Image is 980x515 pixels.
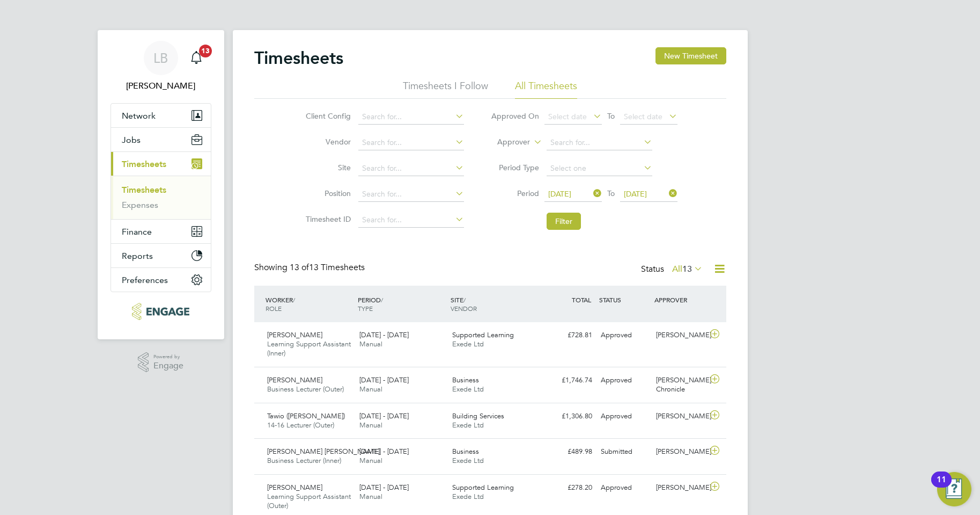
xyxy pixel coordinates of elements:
span: [DATE] - [DATE] [359,411,409,420]
span: TOTAL [572,295,591,304]
label: Period Type [491,163,539,172]
span: 13 [199,45,212,57]
div: Approved [596,408,652,425]
a: Expenses [122,200,158,210]
span: Preferences [122,275,168,285]
input: Select one [547,161,652,176]
label: Period [491,188,539,198]
div: [PERSON_NAME] [652,408,708,425]
input: Search for... [358,110,464,125]
label: Position [303,188,351,198]
span: Exede Ltd [452,339,484,349]
span: 13 Timesheets [290,262,365,273]
div: £728.81 [541,327,596,344]
div: Approved [596,327,652,344]
span: Building Services [452,411,504,420]
label: Approved On [491,111,539,121]
label: All [672,264,703,274]
div: PERIOD [355,290,448,318]
span: / [293,295,295,304]
span: TYPE [358,304,373,313]
span: LB [153,51,168,65]
span: Select date [624,112,662,121]
div: [PERSON_NAME] Chronicle [652,372,708,398]
span: [PERSON_NAME] [267,375,322,385]
button: Reports [111,244,211,267]
div: £1,306.80 [541,408,596,425]
span: [DATE] [548,189,571,199]
div: WORKER [263,290,356,318]
span: Laura Badcock [110,79,211,92]
span: 13 [682,264,692,274]
span: Learning Support Assistant (Outer) [267,492,351,510]
span: Finance [122,227,152,237]
span: Manual [359,420,382,430]
span: Supported Learning [452,330,514,339]
label: Approver [482,137,530,148]
button: Open Resource Center, 11 new notifications [937,472,971,506]
span: Business [452,447,479,456]
span: [PERSON_NAME] [267,330,322,339]
div: Approved [596,372,652,389]
nav: Main navigation [98,30,224,339]
button: Finance [111,220,211,243]
div: Status [641,262,705,277]
span: Exede Ltd [452,385,484,394]
button: Timesheets [111,152,211,176]
div: Submitted [596,443,652,461]
a: LB[PERSON_NAME] [110,41,211,92]
button: Preferences [111,268,211,292]
input: Search for... [547,135,652,150]
h2: Timesheets [254,47,343,69]
div: SITE [448,290,541,318]
span: [PERSON_NAME] [PERSON_NAME] [267,447,380,456]
span: Tawio ([PERSON_NAME]) [267,411,345,420]
span: [DATE] - [DATE] [359,483,409,492]
img: xede-logo-retina.png [132,303,189,320]
div: [PERSON_NAME] [652,327,708,344]
span: Manual [359,456,382,465]
span: [DATE] - [DATE] [359,447,409,456]
span: Learning Support Assistant (Inner) [267,339,351,358]
div: STATUS [596,290,652,309]
span: Manual [359,339,382,349]
li: All Timesheets [515,79,577,99]
span: Select date [548,112,587,121]
input: Search for... [358,161,464,176]
li: Timesheets I Follow [403,79,488,99]
span: Engage [153,361,183,371]
span: [PERSON_NAME] [267,483,322,492]
span: Reports [122,251,153,261]
label: Vendor [303,137,351,147]
input: Search for... [358,213,464,228]
span: / [463,295,466,304]
input: Search for... [358,187,464,202]
label: Timesheet ID [303,214,351,224]
span: [DATE] - [DATE] [359,330,409,339]
span: Exede Ltd [452,492,484,501]
button: Filter [547,213,581,230]
a: Go to home page [110,303,211,320]
button: Network [111,104,211,127]
span: Jobs [122,135,141,145]
div: £278.20 [541,479,596,497]
span: To [604,186,618,200]
a: Timesheets [122,185,166,195]
div: £489.98 [541,443,596,461]
button: New Timesheet [655,47,726,64]
span: Business [452,375,479,385]
div: APPROVER [652,290,708,309]
span: ROLE [266,304,282,313]
div: [PERSON_NAME] [652,443,708,461]
div: £1,746.74 [541,372,596,389]
button: Jobs [111,128,211,151]
span: 14-16 Lecturer (Outer) [267,420,334,430]
div: Showing [254,262,367,273]
span: To [604,109,618,123]
span: 13 of [290,262,309,273]
span: Business Lecturer (Inner) [267,456,341,465]
div: Approved [596,479,652,497]
span: Manual [359,385,382,394]
div: 11 [937,480,946,494]
div: [PERSON_NAME] [652,479,708,497]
